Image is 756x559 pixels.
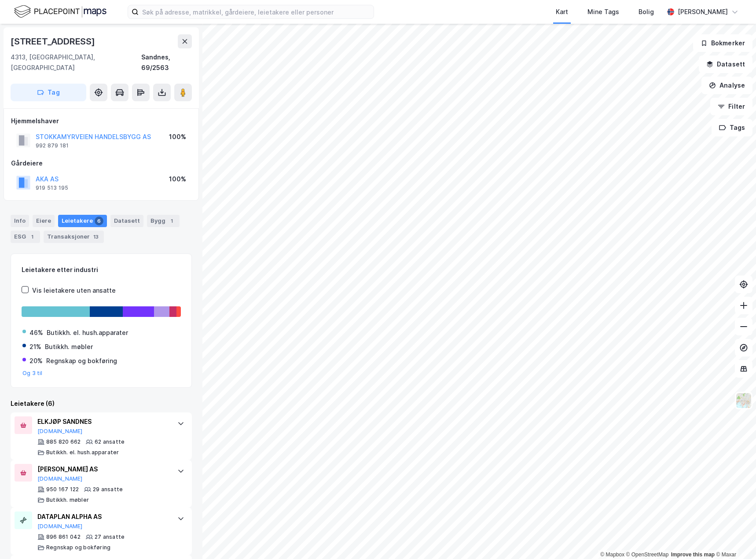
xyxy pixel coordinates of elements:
div: 896 861 042 [46,533,81,541]
div: [PERSON_NAME] AS [37,464,169,474]
div: Bygg [147,215,180,227]
div: Sandnes, 69/2563 [141,52,192,73]
button: Tags [712,119,752,136]
div: Butikkh. el. hush.apparater [46,449,119,456]
img: logo.f888ab2527a4732fd821a326f86c7f29.svg [14,4,106,19]
button: Bokmerker [693,34,752,52]
div: Kontrollprogram for chat [712,517,756,559]
input: Søk på adresse, matrikkel, gårdeiere, leietakere eller personer [139,5,374,18]
div: Hjemmelshaver [11,116,191,126]
button: Analyse [701,77,752,94]
button: Datasett [699,55,752,73]
div: Leietakere [58,215,107,227]
div: 21% [29,342,41,352]
a: Mapbox [600,552,624,558]
div: Butikkh. el. hush.apparater [47,327,128,338]
div: Gårdeiere [11,158,191,169]
button: Filter [710,98,752,115]
button: Tag [11,84,86,101]
div: 885 820 662 [46,438,81,445]
a: Improve this map [671,552,715,558]
div: 13 [92,232,100,241]
button: [DOMAIN_NAME] [37,475,83,482]
div: ELKJØP SANDNES [37,416,169,427]
div: 29 ansatte [93,486,123,493]
button: Og 3 til [22,370,43,377]
div: ESG [11,231,40,243]
div: Regnskap og bokføring [46,356,117,366]
div: Kart [556,7,568,17]
div: Leietakere (6) [11,398,192,409]
div: 62 ansatte [95,438,125,445]
div: 20% [29,356,43,366]
button: [DOMAIN_NAME] [37,523,83,530]
div: Leietakere etter industri [22,265,181,275]
iframe: Chat Widget [712,517,756,559]
div: 46% [29,327,43,338]
div: Transaksjoner [44,231,104,243]
a: OpenStreetMap [626,552,669,558]
div: [STREET_ADDRESS] [11,34,97,48]
div: Mine Tags [587,7,619,17]
div: Bolig [639,7,654,17]
div: Vis leietakere uten ansatte [32,285,116,296]
div: 6 [95,217,103,225]
img: Z [735,392,752,409]
button: [DOMAIN_NAME] [37,428,83,435]
div: 950 167 122 [46,486,79,493]
div: [PERSON_NAME] [678,7,728,17]
div: 27 ansatte [95,533,125,541]
div: 992 879 181 [36,142,69,149]
div: Butikkh. møbler [46,496,89,504]
div: 919 513 195 [36,184,68,191]
div: Butikkh. møbler [45,342,93,352]
div: Datasett [110,215,143,227]
div: Regnskap og bokføring [46,544,110,551]
div: 1 [167,217,176,225]
div: DATAPLAN ALPHA AS [37,511,169,522]
div: 100% [169,132,186,142]
div: 4313, [GEOGRAPHIC_DATA], [GEOGRAPHIC_DATA] [11,52,141,73]
div: 1 [28,232,37,241]
div: Eiere [33,215,55,227]
div: Info [11,215,29,227]
div: 100% [169,174,186,184]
